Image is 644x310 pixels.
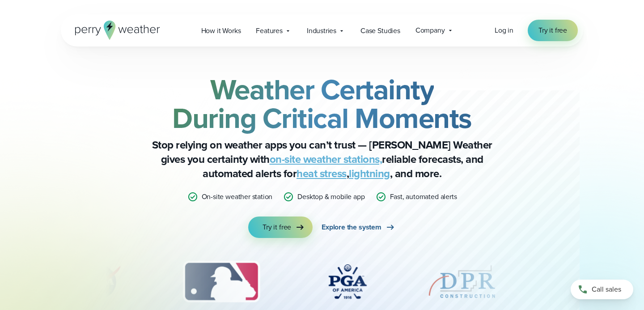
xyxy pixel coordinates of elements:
[307,25,336,36] span: Industries
[202,191,273,202] p: On-site weather station
[322,222,381,233] span: Explore the system
[426,259,498,304] img: DPR-Construction.svg
[194,21,249,40] a: How it Works
[495,25,513,36] a: Log in
[248,217,313,238] a: Try it free
[270,151,382,167] a: on-site weather stations,
[312,259,383,304] img: PGA.svg
[263,222,291,233] span: Try it free
[297,166,347,182] a: heat stress
[360,25,400,36] span: Case Studies
[353,21,408,40] a: Case Studies
[322,217,396,238] a: Explore the system
[256,25,283,36] span: Features
[592,284,621,295] span: Call sales
[349,166,390,182] a: lightning
[297,191,364,202] p: Desktop & mobile app
[571,280,633,299] a: Call sales
[415,25,445,36] span: Company
[390,191,457,202] p: Fast, automated alerts
[106,259,538,309] div: slideshow
[538,25,567,36] span: Try it free
[495,25,513,35] span: Log in
[68,259,131,304] div: 2 of 12
[174,259,268,304] div: 3 of 12
[143,138,501,181] p: Stop relying on weather apps you can’t trust — [PERSON_NAME] Weather gives you certainty with rel...
[528,20,578,41] a: Try it free
[312,259,383,304] div: 4 of 12
[68,259,131,304] img: NASA.svg
[201,25,241,36] span: How it Works
[172,68,472,139] strong: Weather Certainty During Critical Moments
[174,259,268,304] img: MLB.svg
[426,259,498,304] div: 5 of 12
